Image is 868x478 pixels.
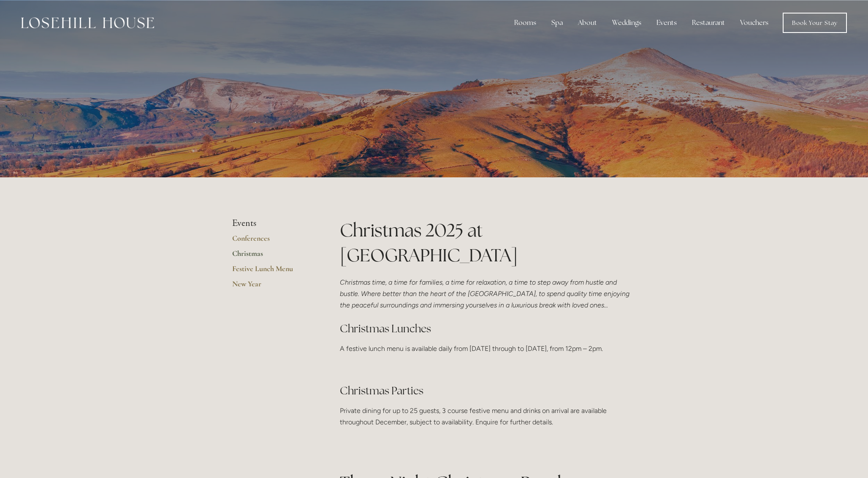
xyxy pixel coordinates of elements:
div: Weddings [605,14,648,31]
a: Vouchers [733,14,775,31]
p: A festive lunch menu is available daily from [DATE] through to [DATE], from 12pm – 2pm. [340,343,636,354]
h2: Christmas Lunches [340,321,636,336]
a: Festive Lunch Menu [232,264,313,279]
a: Christmas [232,249,313,264]
em: Christmas time, a time for families, a time for relaxation, a time to step away from hustle and b... [340,278,631,309]
div: Rooms [507,14,543,31]
p: Private dining for up to 25 guests, 3 course festive menu and drinks on arrival are available thr... [340,405,636,428]
a: Book Your Stay [783,13,847,33]
div: Events [650,14,684,31]
a: Conferences [232,234,313,249]
div: Restaurant [685,14,732,31]
h2: Christmas Parties [340,383,636,398]
a: New Year [232,279,313,294]
div: About [571,14,604,31]
div: Spa [545,14,570,31]
li: Events [232,218,313,229]
h1: Christmas 2025 at [GEOGRAPHIC_DATA] [340,218,636,268]
img: Losehill House [21,17,154,28]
